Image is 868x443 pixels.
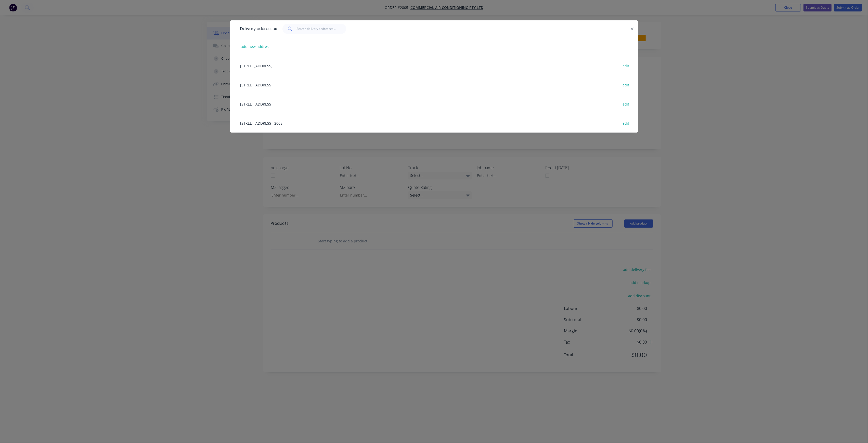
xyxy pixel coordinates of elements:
button: edit [620,120,632,126]
button: edit [620,81,632,88]
button: edit [620,62,632,69]
input: Search delivery addresses... [296,24,346,34]
div: [STREET_ADDRESS], 2008 [238,113,630,133]
div: [STREET_ADDRESS] [238,75,630,94]
button: add new address [238,43,273,50]
button: edit [620,100,632,107]
div: [STREET_ADDRESS] [238,94,630,113]
div: [STREET_ADDRESS] [238,56,630,75]
div: Delivery addresses [238,21,277,37]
